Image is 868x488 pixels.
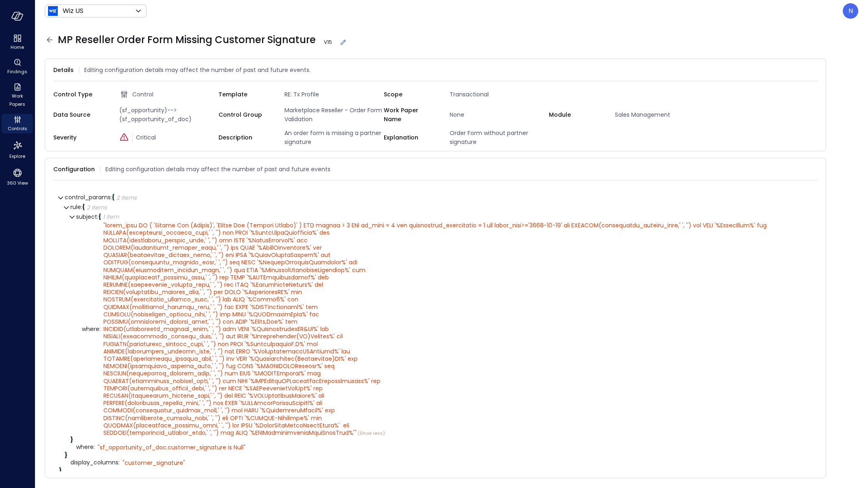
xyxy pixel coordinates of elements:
span: Severity [53,133,106,142]
span: Work Papers [5,92,30,108]
span: Home [11,43,24,51]
div: Noy Vadai [843,3,858,19]
div: Explore [2,138,33,161]
span: Explanation [384,133,437,142]
span: : [99,325,101,333]
span: Transactional [446,90,549,99]
div: 360 View [2,166,33,188]
span: 360 View [7,179,28,187]
span: Editing configuration details may affect the number of past and future events. [84,65,310,74]
div: Controls [2,114,33,133]
span: None [446,110,549,119]
span: display_columns [70,460,120,466]
span: where [76,444,95,450]
div: Control [119,89,219,99]
span: Configuration [53,165,95,174]
div: " customer_signature" [122,459,185,466]
span: lorem_ipsu DO ( 'Sitame Con (Adipis)', 'Elitse Doe (Tempori Utlabo)' ) ETD magnaa > 3 ENI ad_mini... [103,221,768,437]
span: Template [219,90,271,99]
p: Wiz US [63,6,83,16]
div: 2 items [87,205,107,210]
div: Home [2,33,33,52]
span: { [98,213,101,221]
span: control_params [65,193,112,201]
span: : [111,193,112,201]
span: Description [219,133,271,142]
div: } [70,437,812,442]
span: subject [76,213,98,221]
div: } [59,468,812,473]
span: Controls [8,124,27,133]
span: where [82,326,101,332]
span: : [118,458,120,466]
span: Control Group [219,110,271,119]
span: Scope [384,90,437,99]
span: MP Reseller Order Form Missing Customer Signature [58,33,347,46]
span: Details [53,65,74,74]
span: Marketplace Reseller - Order Form Validation [281,106,384,124]
span: rule [70,203,82,211]
div: " sf_opportunity_of_doc.customer_signature is Null" [98,444,245,451]
span: Control Type [53,90,106,99]
span: : [97,213,98,221]
span: RE: Tx Profile [281,90,384,99]
span: V 15 [321,38,335,46]
span: Work Paper Name [384,106,437,124]
span: : [81,203,82,211]
span: (Show less) [356,430,385,436]
span: Explore [9,152,25,160]
span: Findings [7,68,27,76]
div: " [103,222,768,437]
span: Module [549,110,602,119]
span: { [112,193,115,201]
span: An order form is missing a partner signature [281,129,384,146]
div: } [65,452,812,458]
span: Editing configuration details may affect the number of past and future events [105,165,330,174]
span: { [82,203,85,211]
img: Icon [48,6,58,16]
div: Findings [2,57,33,76]
span: Order Form without partner signature [446,129,549,146]
div: Critical [119,133,219,142]
span: Sales Management [612,110,714,119]
div: 1 item [103,214,119,220]
p: N [848,6,853,16]
div: Work Papers [2,81,33,109]
div: 2 items [116,195,137,200]
span: : [94,443,95,451]
span: (sf_opportunity)-->(sf_opportunity_of_doc) [116,106,219,124]
span: Data Source [53,110,106,119]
